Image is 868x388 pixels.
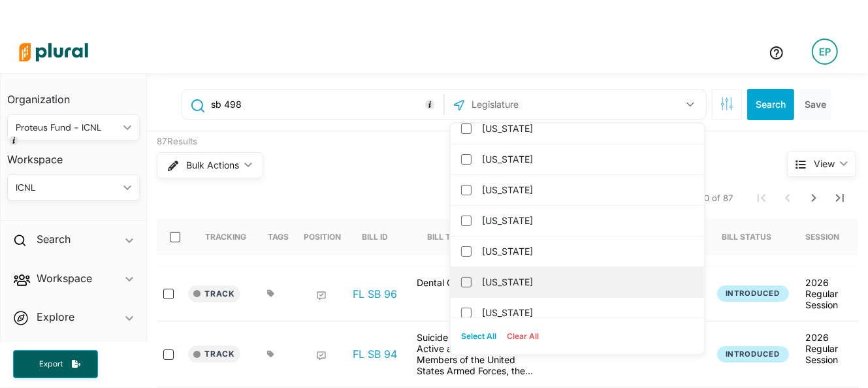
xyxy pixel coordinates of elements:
div: Bill ID [362,219,400,255]
button: Introduced [717,285,789,302]
div: Tooltip anchor [8,135,20,146]
h3: Workspace [7,140,140,169]
div: Add Position Statement [316,351,327,361]
h3: Organization [7,80,140,109]
div: Tracking [205,232,246,242]
span: Bulk Actions [186,161,239,170]
div: Tooltip anchor [424,99,436,110]
label: [US_STATE] [482,150,691,169]
div: Bill Title [427,219,479,255]
button: Introduced [717,346,789,363]
button: Track [188,285,240,302]
input: select-row-state-fl-2026-sb96 [163,289,174,299]
button: Track [188,346,240,363]
input: select-row-state-fl-2026-sb94 [163,349,174,360]
div: Suicide Prevention for Active and Former Members of the United States Armed Forces, the National ... [410,332,541,376]
div: Tags [268,219,289,255]
a: FL SB 94 [353,348,397,361]
div: Tags [268,232,289,242]
label: [US_STATE] [482,119,691,138]
div: Dental Care for Veterans [410,277,541,310]
div: Session [806,232,840,242]
div: 2026 Regular Session [806,277,850,310]
label: [US_STATE] [482,211,691,231]
h2: Workspace [37,271,92,285]
h2: Search [37,232,71,246]
input: Enter keywords, bill # or legislator name [210,92,440,117]
div: Bill Status [722,232,772,242]
iframe: Intercom live chat [824,344,855,375]
div: Session [806,219,852,255]
div: Position [304,219,341,255]
button: Clear All [502,327,544,346]
button: Search [747,89,794,120]
label: [US_STATE] [482,180,691,200]
label: [US_STATE] [482,242,691,261]
button: Bulk Actions [157,152,263,178]
button: Save [799,89,831,120]
div: Proteus Fund - ICNL [16,121,118,135]
button: Last Page [827,185,853,211]
img: Logo for Plural [8,29,99,75]
h2: Explore [37,310,74,324]
div: Bill Status [722,219,784,255]
div: EP [812,39,838,65]
div: ICNL [16,181,118,195]
button: Previous Page [775,185,801,211]
div: Add tags [267,289,274,297]
div: Add tags [267,350,274,358]
span: Export [30,359,72,370]
input: select-all-rows [170,232,180,242]
button: Export [13,350,98,378]
button: First Page [748,185,775,211]
span: 1-10 of 87 [694,192,733,205]
div: Bill ID [362,232,388,242]
span: View [814,157,835,170]
button: Select All [456,327,502,346]
label: [US_STATE] [482,303,691,323]
div: Tracking [205,219,246,255]
div: Position [304,232,341,242]
a: EP [801,33,848,70]
button: Next Page [801,185,827,211]
span: Search Filters [720,97,733,108]
div: 2026 Regular Session [806,332,850,365]
label: [US_STATE] [482,272,691,292]
a: FL SB 96 [353,287,397,300]
div: Bill Title [427,232,467,242]
input: Legislature [470,92,610,117]
div: 87 Results [157,135,738,148]
div: Add Position Statement [316,291,327,301]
